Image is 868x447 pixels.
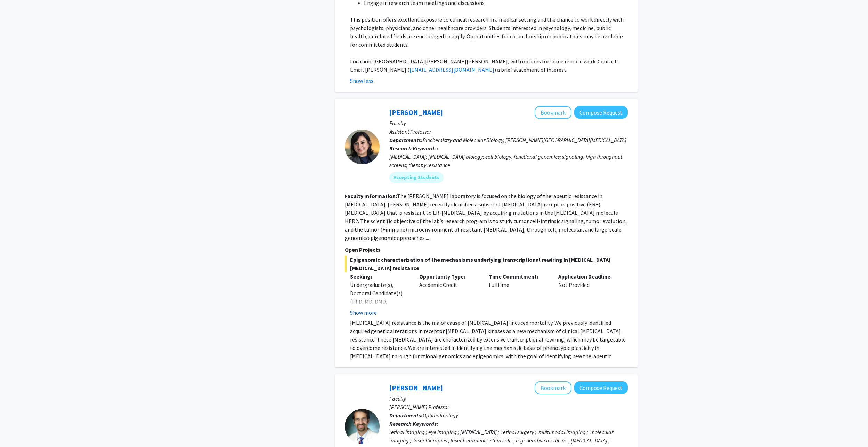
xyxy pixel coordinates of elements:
div: Academic Credit [414,272,484,317]
p: Faculty [389,394,628,403]
div: Not Provided [553,272,623,317]
button: Show less [350,77,373,85]
p: Faculty [389,119,628,127]
a: [PERSON_NAME] [389,108,443,117]
p: Open Projects [345,245,628,254]
mat-chip: Accepting Students [389,172,444,183]
button: Compose Request to Utthara Nayar [574,106,628,119]
b: Departments: [389,412,423,419]
span: Biochemistry and Molecular Biology, [PERSON_NAME][GEOGRAPHIC_DATA][MEDICAL_DATA] [423,136,626,143]
p: [MEDICAL_DATA] resistance is the major cause of [MEDICAL_DATA]-induced mortality. We previously i... [350,319,628,369]
div: Fulltime [484,272,553,317]
span: Ophthalmology [423,412,458,419]
button: Add Yannis Paulus to Bookmarks [535,381,571,394]
b: Research Keywords: [389,145,438,152]
b: Faculty Information: [345,193,397,199]
button: Add Utthara Nayar to Bookmarks [535,106,571,119]
iframe: Chat [5,416,30,442]
p: Opportunity Type: [419,272,478,281]
div: [MEDICAL_DATA]; [MEDICAL_DATA] biology; cell biology; functional genomics; signaling; high throug... [389,152,628,169]
fg-read-more: The [PERSON_NAME] laboratory is focused on the biology of therapeutic resistance in [MEDICAL_DATA... [345,193,627,241]
p: Location: [GEOGRAPHIC_DATA][PERSON_NAME][PERSON_NAME], with options for some remote work. Contact... [350,57,628,74]
b: Research Keywords: [389,420,438,427]
b: Departments: [389,136,423,143]
a: [PERSON_NAME] [389,383,443,392]
span: Epigenomic characterization of the mechanisms underlying transcriptional rewiring in [MEDICAL_DAT... [345,256,628,272]
p: Time Commitment: [489,272,548,281]
button: Compose Request to Yannis Paulus [574,381,628,394]
p: Assistant Professor [389,127,628,136]
button: Show more [350,308,377,317]
p: Application Deadline: [558,272,617,281]
p: Seeking: [350,272,409,281]
div: Undergraduate(s), Doctoral Candidate(s) (PhD, MD, DMD, PharmD, etc.), Postdoctoral Researcher(s) ... [350,281,409,356]
p: This position offers excellent exposure to clinical research in a medical setting and the chance ... [350,15,628,49]
p: [PERSON_NAME] Professor [389,403,628,411]
a: [EMAIL_ADDRESS][DOMAIN_NAME] [409,66,494,73]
